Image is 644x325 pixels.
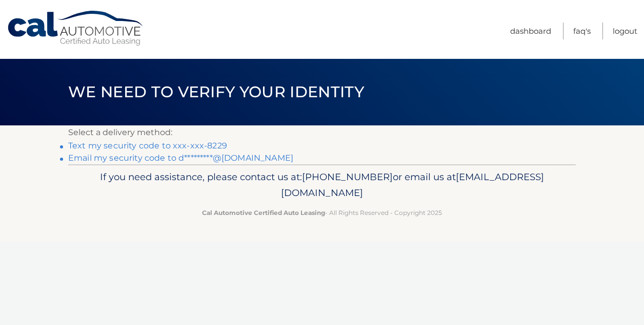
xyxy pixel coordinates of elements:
[302,171,393,183] span: [PHONE_NUMBER]
[68,125,576,140] p: Select a delivery method:
[7,10,145,47] a: Cal Automotive
[75,169,569,202] p: If you need assistance, please contact us at: or email us at
[68,82,364,101] span: We need to verify your identity
[75,207,569,218] p: - All Rights Reserved - Copyright 2025
[68,141,227,150] a: Text my security code to xxx-xxx-8229
[202,209,325,216] strong: Cal Automotive Certified Auto Leasing
[510,23,551,39] a: Dashboard
[573,23,591,39] a: FAQ's
[68,153,293,163] a: Email my security code to d*********@[DOMAIN_NAME]
[613,23,637,39] a: Logout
